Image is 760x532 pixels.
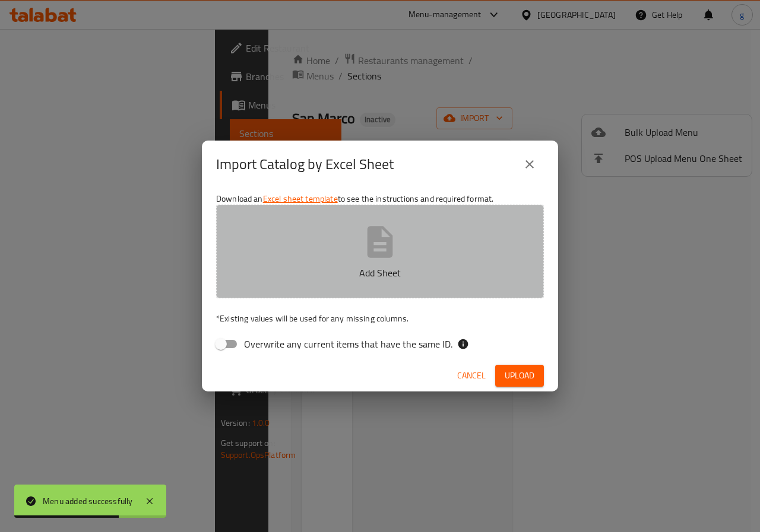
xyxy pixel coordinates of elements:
div: Download an to see the instructions and required format. [202,188,558,360]
span: Upload [505,368,534,383]
button: Cancel [452,365,490,387]
button: Upload [495,365,544,387]
a: Excel sheet template [263,191,338,206]
div: Menu added successfully [43,495,133,508]
p: Add Sheet [235,266,525,280]
button: Add Sheet [216,205,544,298]
span: Cancel [457,368,486,383]
svg: If the overwrite option isn't selected, then the items that match an existing ID will be ignored ... [457,338,469,350]
button: close [515,150,544,179]
span: Overwrite any current items that have the same ID. [244,337,452,351]
h2: Import Catalog by Excel Sheet [216,155,394,174]
p: Existing values will be used for any missing columns. [216,313,544,324]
